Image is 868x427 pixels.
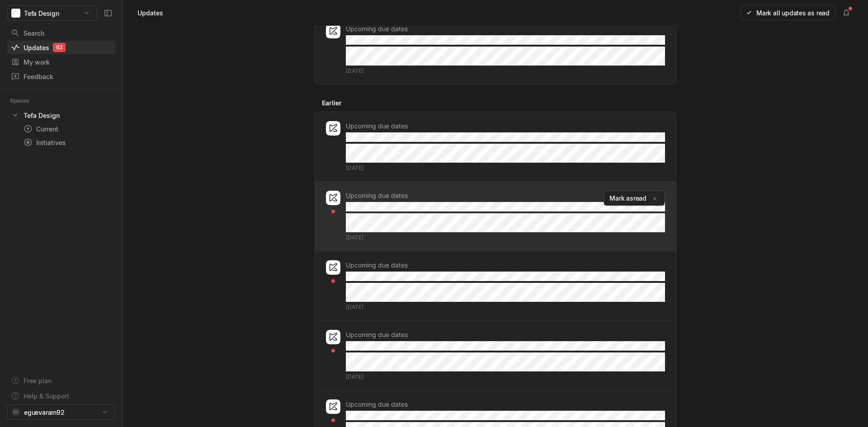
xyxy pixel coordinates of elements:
[11,57,112,67] div: My work
[346,303,363,311] span: [DATE]
[326,330,340,344] img: svg%3e
[7,404,115,420] button: EGeguevaram92
[326,121,340,136] img: svg%3e
[24,124,112,134] div: Current
[136,7,165,19] div: Updates
[346,331,408,338] p: Upcoming due dates
[315,94,676,112] div: Earlier
[326,191,340,205] img: svg%3e
[346,122,408,130] p: Upcoming due dates
[326,24,340,38] img: svg%3e
[346,234,363,242] span: [DATE]
[315,251,676,320] a: Upcoming due dates[DATE]
[13,408,19,417] span: EG
[315,321,676,390] a: Upcoming due dates[DATE]
[609,194,646,202] span: Mark as read
[20,122,115,135] a: Current
[7,70,115,83] a: Feedback
[346,400,408,408] p: Upcoming due dates
[7,41,115,54] a: Updates63
[346,373,363,381] span: [DATE]
[7,26,115,40] a: Search
[315,15,676,84] a: Upcoming due dates[DATE]
[24,408,65,417] span: eguevaram92
[7,5,97,21] button: Tefa Design
[11,43,112,52] div: Updates
[346,192,408,199] p: Upcoming due dates
[11,28,112,38] div: Search
[604,191,665,206] button: Mark asreada
[650,194,659,203] kbd: a
[741,5,835,20] button: Mark all updates as read
[346,164,363,172] span: [DATE]
[10,96,40,105] div: Spaces
[7,374,115,387] a: Free plan
[326,260,340,275] img: svg%3e
[53,43,66,52] div: 63
[7,55,115,69] a: My work
[24,9,59,18] span: Tefa Design
[7,109,115,122] a: Tefa Design
[24,391,69,401] div: Help & Support
[326,399,340,414] img: svg%3e
[24,111,60,120] div: Tefa Design
[11,72,112,81] div: Feedback
[346,261,408,269] p: Upcoming due dates
[346,67,363,75] span: [DATE]
[315,112,676,181] a: Upcoming due dates[DATE]
[24,376,52,385] div: Free plan
[24,138,112,147] div: Initiatives
[315,182,676,251] a: Upcoming due dates[DATE]Mark asreada
[20,136,115,149] a: Initiatives
[346,25,408,33] p: Upcoming due dates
